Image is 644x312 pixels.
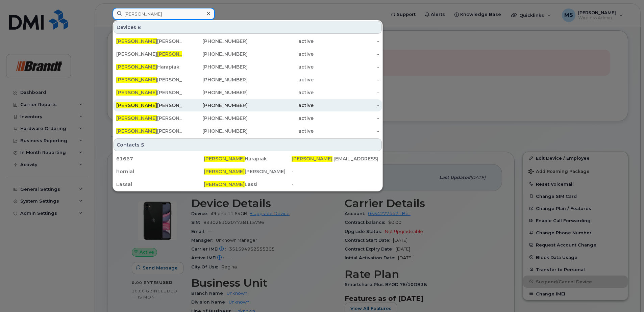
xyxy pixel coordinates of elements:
a: [PERSON_NAME]Harapiak[PHONE_NUMBER]active- [114,61,382,73]
a: [PERSON_NAME][PERSON_NAME][PHONE_NUMBER]active- [114,74,382,86]
div: [PERSON_NAME] [116,51,182,57]
div: 61667 [116,155,204,162]
div: active [248,102,314,109]
input: Find something... [113,8,215,20]
div: active [248,115,314,122]
div: - [314,102,379,109]
span: [PERSON_NAME] [204,181,245,187]
div: Lassal [116,181,204,188]
div: - [314,128,379,134]
div: - [314,38,379,45]
div: [PHONE_NUMBER] [182,128,248,134]
div: - [292,181,379,188]
div: [PERSON_NAME] [116,102,182,109]
div: .[EMAIL_ADDRESS][PERSON_NAME][DOMAIN_NAME] [292,155,379,162]
div: [PERSON_NAME] [116,76,182,83]
div: [PHONE_NUMBER] [182,63,248,70]
div: active [248,38,314,45]
span: [PERSON_NAME] [116,38,157,44]
span: 5 [141,141,144,148]
span: [PERSON_NAME] [116,128,157,134]
div: Contacts [114,138,382,151]
div: active [248,128,314,134]
span: [PERSON_NAME] [116,115,157,121]
a: [PERSON_NAME][PERSON_NAME][PHONE_NUMBER]active- [114,112,382,124]
div: [PHONE_NUMBER] [182,38,248,45]
div: hornial [116,168,204,175]
span: [PERSON_NAME] [204,168,245,175]
div: - [314,63,379,70]
div: Harapiak [116,63,182,70]
a: Lassal[PERSON_NAME]Lassi- [114,178,382,190]
span: [PERSON_NAME] [116,102,157,108]
span: [PERSON_NAME] [204,156,245,162]
div: - [314,115,379,122]
div: active [248,76,314,83]
div: [PHONE_NUMBER] [182,115,248,122]
div: - [314,76,379,83]
a: hornial[PERSON_NAME][PERSON_NAME]- [114,165,382,178]
div: - [292,168,379,175]
div: Devices [114,21,382,34]
div: active [248,63,314,70]
div: [PERSON_NAME] [116,128,182,134]
div: active [248,51,314,57]
div: Lassi [204,181,291,188]
span: [PERSON_NAME] [116,64,157,70]
a: [PERSON_NAME][PERSON_NAME][PHONE_NUMBER]active- [114,125,382,137]
a: [PERSON_NAME][PERSON_NAME][PHONE_NUMBER]active- [114,99,382,111]
div: - [314,51,379,57]
div: [PERSON_NAME] [116,115,182,122]
a: 61667[PERSON_NAME]Harapiak[PERSON_NAME].[EMAIL_ADDRESS][PERSON_NAME][DOMAIN_NAME] [114,153,382,165]
div: [PERSON_NAME] [116,89,182,96]
span: [PERSON_NAME] [116,89,157,96]
span: [PERSON_NAME] [116,77,157,83]
span: 8 [138,24,141,31]
span: [PERSON_NAME] [157,51,198,57]
div: [PHONE_NUMBER] [182,102,248,109]
div: [PHONE_NUMBER] [182,89,248,96]
div: - [314,89,379,96]
span: [PERSON_NAME] [292,156,332,162]
a: [PERSON_NAME][PERSON_NAME][PHONE_NUMBER]active- [114,86,382,99]
div: Harapiak [204,155,291,162]
div: [PERSON_NAME] [116,38,182,45]
div: [PERSON_NAME] [204,168,291,175]
div: [PHONE_NUMBER] [182,76,248,83]
div: [PHONE_NUMBER] [182,51,248,57]
a: [PERSON_NAME][PERSON_NAME][PHONE_NUMBER]active- [114,48,382,60]
a: [PERSON_NAME][PERSON_NAME][PHONE_NUMBER]active- [114,35,382,47]
div: active [248,89,314,96]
